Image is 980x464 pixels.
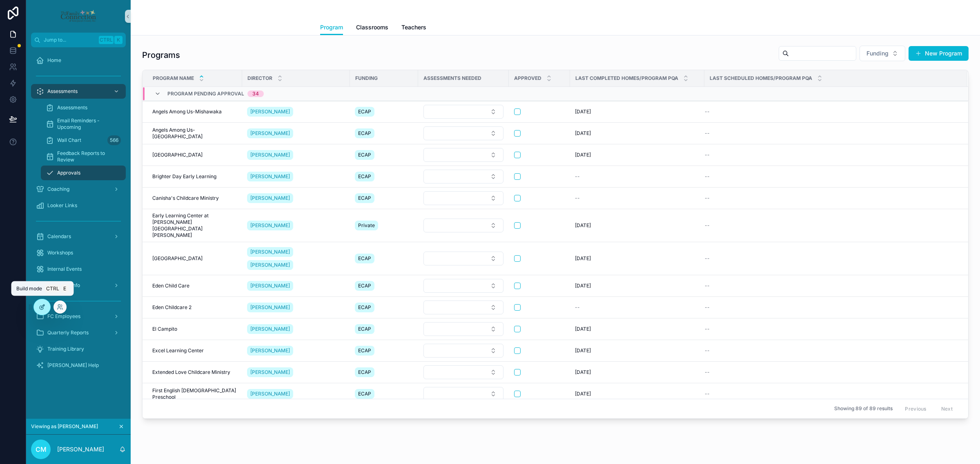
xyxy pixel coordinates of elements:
[575,222,591,229] span: [DATE]
[152,212,237,239] span: Early Learning Center at [PERSON_NAME][GEOGRAPHIC_DATA][PERSON_NAME]
[247,245,345,272] a: [PERSON_NAME][PERSON_NAME]
[575,369,591,376] span: [DATE]
[575,75,678,82] span: Last Completed Homes/Program PQA
[358,347,371,354] span: ECAP
[152,195,219,201] span: Canisha's Childcare Ministry
[575,304,699,311] a: --
[41,133,126,148] a: Wall Chart566
[423,218,504,233] a: Select Button
[355,252,413,265] a: ECAP
[247,247,293,257] a: [PERSON_NAME]
[247,389,293,399] a: [PERSON_NAME]
[358,130,371,137] span: ECAP
[250,108,290,115] span: [PERSON_NAME]
[705,222,958,229] a: --
[250,130,290,137] span: [PERSON_NAME]
[705,369,958,376] a: --
[355,366,413,379] a: ECAP
[247,148,345,161] a: [PERSON_NAME]
[860,46,905,61] button: Select Button
[423,148,503,162] button: Select Button
[250,304,290,311] span: [PERSON_NAME]
[705,222,710,229] span: --
[423,191,503,205] button: Select Button
[710,75,812,82] span: Last Scheduled Homes/Program PQA
[355,301,413,314] a: ECAP
[60,10,96,23] img: App logo
[26,47,131,383] div: scrollable content
[705,130,958,137] a: --
[358,283,371,289] span: ECAP
[247,150,293,160] a: [PERSON_NAME]
[31,53,126,68] a: Home
[152,195,237,201] a: Canisha's Childcare Ministry
[423,191,504,205] a: Select Button
[423,252,503,265] button: Select Button
[705,304,710,311] span: --
[355,170,413,183] a: ECAP
[31,325,126,340] a: Quarterly Reports
[247,193,293,203] a: [PERSON_NAME]
[247,387,345,400] a: [PERSON_NAME]
[31,245,126,260] a: Workshops
[247,105,345,118] a: [PERSON_NAME]
[247,303,293,312] a: [PERSON_NAME]
[401,23,426,31] span: Teachers
[152,173,237,180] a: Brighter Day Early Learning
[423,343,504,358] a: Select Button
[575,369,699,376] a: [DATE]
[423,148,504,162] a: Select Button
[320,23,343,31] span: Program
[152,108,237,115] a: Angels Among Us-Mishawaka
[247,170,345,183] a: [PERSON_NAME]
[152,152,203,158] span: [GEOGRAPHIC_DATA]
[575,173,699,180] a: --
[355,105,413,118] a: ECAP
[250,347,290,354] span: [PERSON_NAME]
[252,91,259,97] div: 34
[152,108,222,115] span: Angels Among Us-Mishawaka
[356,20,388,36] a: Classrooms
[31,229,126,244] a: Calendars
[247,366,345,379] a: [PERSON_NAME]
[575,326,699,332] a: [DATE]
[705,255,710,262] span: --
[47,233,71,240] span: Calendars
[705,152,710,158] span: --
[31,198,126,213] a: Looker Links
[247,172,293,181] a: [PERSON_NAME]
[247,260,293,270] a: [PERSON_NAME]
[575,152,591,158] span: [DATE]
[575,347,699,354] a: [DATE]
[247,279,345,292] a: [PERSON_NAME]
[250,152,290,158] span: [PERSON_NAME]
[401,20,426,36] a: Teachers
[705,195,710,201] span: --
[41,100,126,115] a: Assessments
[423,105,503,119] button: Select Button
[247,281,293,291] a: [PERSON_NAME]
[355,344,413,357] a: ECAP
[423,126,503,140] button: Select Button
[423,126,504,141] a: Select Button
[355,323,413,336] a: ECAP
[705,108,958,115] a: --
[705,283,710,289] span: --
[152,347,204,354] span: Excel Learning Center
[41,149,126,164] a: Feedback Reports to Review
[247,323,345,336] a: [PERSON_NAME]
[31,262,126,276] a: Internal Events
[705,255,958,262] a: --
[575,326,591,332] span: [DATE]
[705,391,710,397] span: --
[44,37,96,43] span: Jump to...
[31,278,126,293] a: Programs Info
[705,130,710,137] span: --
[358,326,371,332] span: ECAP
[247,107,293,117] a: [PERSON_NAME]
[355,148,413,161] a: ECAP
[358,108,371,115] span: ECAP
[423,365,503,379] button: Select Button
[31,309,126,324] a: FC Employees
[107,135,121,145] div: 566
